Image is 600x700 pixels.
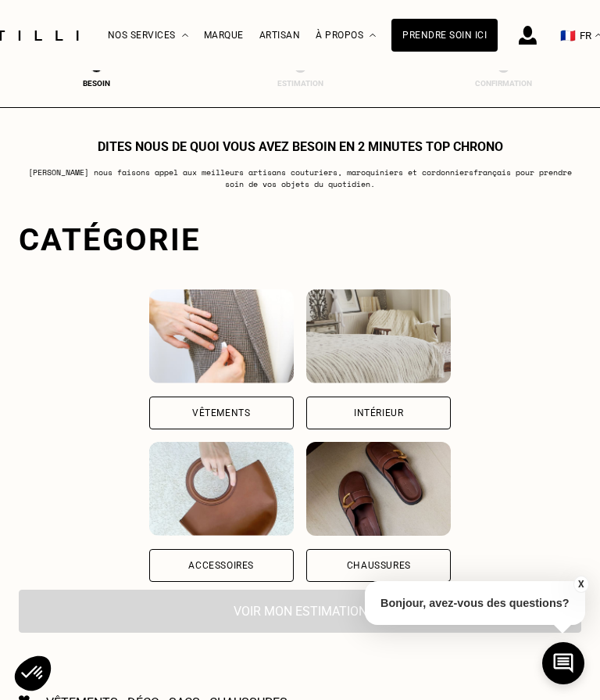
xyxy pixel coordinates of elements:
[306,289,451,383] img: Intérieur
[472,79,534,88] div: Confirmation
[269,79,331,88] div: Estimation
[98,139,503,154] h1: Dites nous de quoi vous avez besoin en 2 minutes top chrono
[182,34,188,38] img: Menu déroulant
[149,442,294,536] img: Accessoires
[560,28,576,43] span: 🇫🇷
[188,561,254,570] div: Accessoires
[204,30,244,41] a: Marque
[19,167,581,190] p: [PERSON_NAME] nous faisons appel aux meilleurs artisans couturiers , maroquiniers et cordonniers ...
[347,561,411,570] div: Chaussures
[354,408,403,418] div: Intérieur
[316,1,376,70] div: À propos
[370,34,376,38] img: Menu déroulant à propos
[66,79,128,88] div: Besoin
[365,581,585,625] p: Bonjour, avez-vous des questions?
[519,26,537,45] img: icône connexion
[192,408,250,418] div: Vêtements
[19,221,581,258] div: Catégorie
[306,442,451,536] img: Chaussures
[108,1,188,70] div: Nos services
[149,289,294,383] img: Vêtements
[573,576,588,593] button: X
[391,19,498,52] a: Prendre soin ici
[259,30,301,41] a: Artisan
